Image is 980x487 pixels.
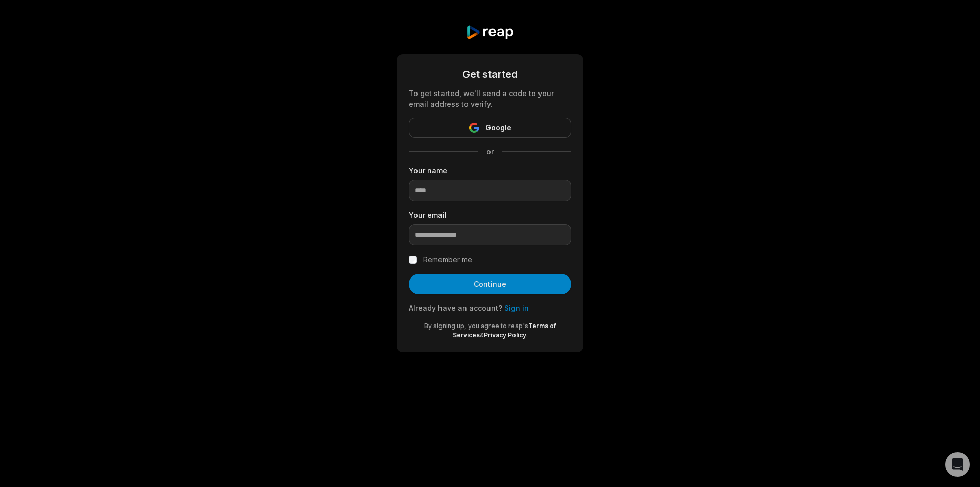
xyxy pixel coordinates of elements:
[478,146,502,157] span: or
[423,253,472,266] label: Remember me
[409,274,571,294] button: Continue
[424,322,528,330] span: By signing up, you agree to reap's
[409,210,571,220] label: Your email
[945,452,970,477] div: Open Intercom Messenger
[409,66,571,82] div: Get started
[409,118,571,138] button: Google
[480,331,484,339] span: &
[409,88,571,109] div: To get started, we'll send a code to your email address to verify.
[526,331,528,339] span: .
[409,165,571,176] label: Your name
[484,331,526,339] a: Privacy Policy
[504,304,529,312] a: Sign in
[409,304,502,312] span: Already have an account?
[465,25,514,40] img: reap
[485,122,511,134] span: Google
